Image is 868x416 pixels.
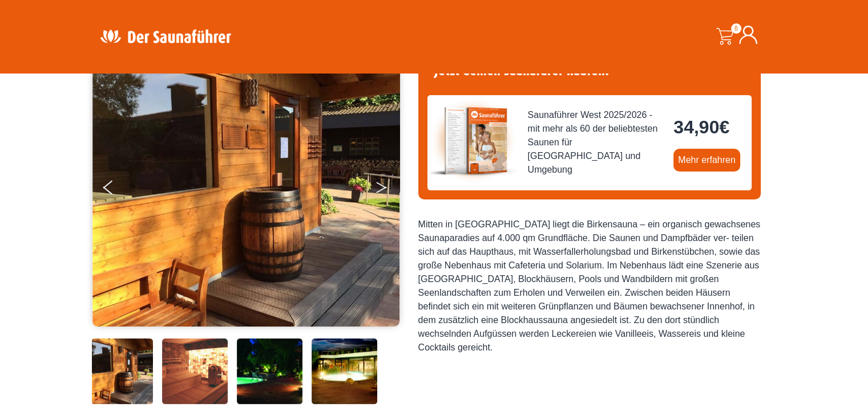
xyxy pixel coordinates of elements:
div: Mitten in [GEOGRAPHIC_DATA] liegt die Birkensauna – ein organisch gewachsenes Saunaparadies auf 4... [418,218,761,354]
button: Previous [103,176,132,204]
span: Saunaführer West 2025/2026 - mit mehr als 60 der beliebtesten Saunen für [GEOGRAPHIC_DATA] und Um... [528,108,665,177]
button: Next [375,176,403,204]
bdi: 34,90 [673,117,729,137]
span: 0 [731,23,741,34]
span: € [719,117,729,137]
img: der-saunafuehrer-2025-west.jpg [427,95,519,186]
a: Mehr erfahren [673,149,740,172]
